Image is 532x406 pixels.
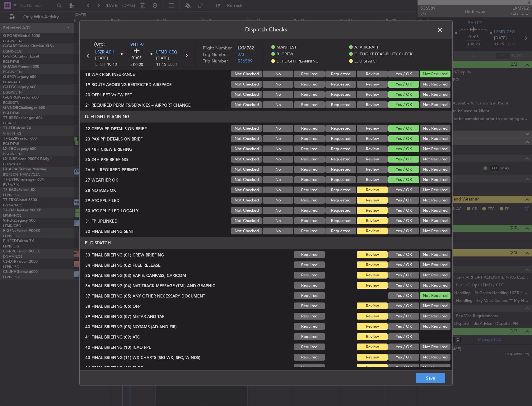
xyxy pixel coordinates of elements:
button: Yes / OK [388,81,419,88]
button: Not Required [420,344,450,351]
button: Not Required [420,313,450,320]
button: Yes / OK [388,303,419,310]
button: Yes / OK [388,125,419,132]
button: Yes / OK [388,197,419,204]
button: Not Required [420,91,450,98]
button: Not Required [420,262,450,269]
button: Not Required [420,156,450,163]
button: Yes / OK [388,272,419,279]
header: Dispatch Checks [80,21,452,39]
button: Not Required [420,293,450,299]
button: Yes / OK [388,218,419,224]
button: Yes / OK [388,282,419,289]
button: Not Required [420,272,450,279]
button: Not Required [420,125,450,132]
button: Yes / OK [388,334,419,340]
button: Yes / OK [388,177,419,183]
button: Not Required [420,146,450,153]
button: Not Required [420,71,450,78]
button: Yes / OK [388,262,419,269]
button: Not Required [420,187,450,194]
button: Yes / OK [388,323,419,330]
button: Yes / OK [388,313,419,320]
button: Not Required [420,218,450,224]
button: Yes / OK [388,146,419,153]
button: Not Required [420,282,450,289]
button: Yes / OK [388,187,419,194]
button: Not Required [420,166,450,173]
button: Not Required [420,197,450,204]
button: Not Required [420,136,450,142]
button: Not Required [420,177,450,183]
button: Yes / OK [388,293,419,299]
button: Yes / OK [388,228,419,235]
button: Not Required [420,102,450,108]
button: Yes / OK [388,354,419,361]
button: Not Required [420,323,450,330]
button: Yes / OK [388,207,419,214]
button: Not Required [420,207,450,214]
button: Not Required [420,303,450,310]
button: Not Required [420,228,450,235]
button: Yes / OK [388,102,419,108]
button: Yes / OK [388,364,419,371]
button: Not Required [420,81,450,88]
button: Yes / OK [388,166,419,173]
button: Yes / OK [388,344,419,351]
button: Not Required [420,354,450,361]
button: Yes / OK [388,251,419,258]
button: Save [416,373,445,383]
button: Yes / OK [388,71,419,78]
button: Not Required [420,251,450,258]
button: Not Required [420,364,450,371]
button: Yes / OK [388,91,419,98]
button: Yes / OK [388,156,419,163]
button: Yes / OK [388,136,419,142]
